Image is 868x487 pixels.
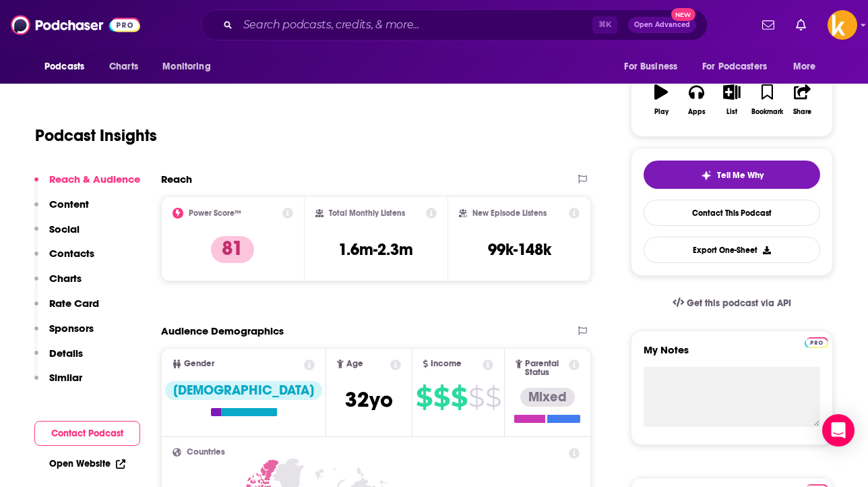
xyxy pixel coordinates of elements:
h2: New Episode Listens [472,208,547,218]
button: Social [34,223,80,248]
button: Rate Card [34,297,99,322]
div: List [726,108,737,116]
span: More [793,57,816,76]
button: Apps [679,76,714,124]
button: open menu [153,54,228,80]
span: Parental Status [525,360,567,377]
a: Open Website [49,458,125,469]
a: Charts [100,54,146,80]
span: Charts [109,57,138,76]
button: open menu [615,54,694,80]
h2: Audience Demographics [161,324,284,337]
button: Share [785,76,820,124]
button: Content [34,198,89,223]
img: tell me why sparkle [701,170,712,181]
div: Bookmark [751,108,783,116]
span: Income [431,360,462,368]
span: 32 yo [345,386,393,413]
img: User Profile [828,10,857,40]
button: Details [34,347,83,372]
button: Play [644,76,679,124]
button: Contact Podcast [34,421,140,446]
p: Rate Card [49,297,99,310]
p: Charts [49,272,82,285]
span: Monitoring [162,57,210,76]
label: My Notes [644,343,820,367]
span: Tell Me Why [717,170,764,181]
p: Similar [49,371,82,384]
button: open menu [784,54,833,80]
p: Reach & Audience [49,173,140,185]
button: Bookmark [749,76,784,124]
div: Search podcasts, credits, & more... [201,9,708,40]
span: New [671,8,695,21]
span: Logged in as sshawan [828,10,857,40]
span: Age [346,360,363,368]
span: $ [451,386,467,408]
span: Countries [187,448,225,457]
div: Open Intercom Messenger [822,414,855,447]
div: Mixed [520,388,575,407]
h1: Podcast Insights [35,125,157,146]
p: Content [49,198,89,210]
a: Pro website [805,335,828,348]
a: Contact This Podcast [644,200,820,226]
span: $ [485,386,501,408]
span: $ [468,386,484,408]
div: Play [654,108,669,116]
button: Reach & Audience [34,173,140,198]
span: ⌘ K [592,16,617,34]
button: open menu [35,54,102,80]
span: $ [433,386,449,408]
button: tell me why sparkleTell Me Why [644,161,820,189]
p: Details [49,347,83,360]
span: For Podcasters [702,57,767,76]
a: Show notifications dropdown [790,13,811,36]
button: Export One-Sheet [644,237,820,263]
span: $ [416,386,432,408]
h3: 1.6m-2.3m [338,239,413,260]
h3: 99k-148k [488,239,551,260]
button: open menu [693,54,786,80]
button: Similar [34,371,82,396]
button: Show profile menu [828,10,857,40]
h2: Power Score™ [189,208,241,218]
input: Search podcasts, credits, & more... [238,14,592,36]
button: Charts [34,272,82,297]
button: Open AdvancedNew [628,17,696,33]
span: Get this podcast via API [687,297,791,309]
img: Podchaser Pro [805,337,828,348]
a: Get this podcast via API [662,287,802,320]
span: Podcasts [44,57,84,76]
div: Apps [688,108,706,116]
span: For Business [624,57,677,76]
h2: Total Monthly Listens [329,208,405,218]
span: Open Advanced [634,22,690,28]
button: Contacts [34,247,94,272]
div: Share [793,108,811,116]
a: Show notifications dropdown [757,13,780,36]
button: Sponsors [34,322,94,347]
p: Contacts [49,247,94,260]
h2: Reach [161,173,192,185]
img: Podchaser - Follow, Share and Rate Podcasts [11,12,140,38]
p: Sponsors [49,322,94,335]
span: Gender [184,360,214,368]
div: [DEMOGRAPHIC_DATA] [165,381,322,400]
p: Social [49,223,80,235]
p: 81 [211,236,254,263]
button: List [714,76,749,124]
